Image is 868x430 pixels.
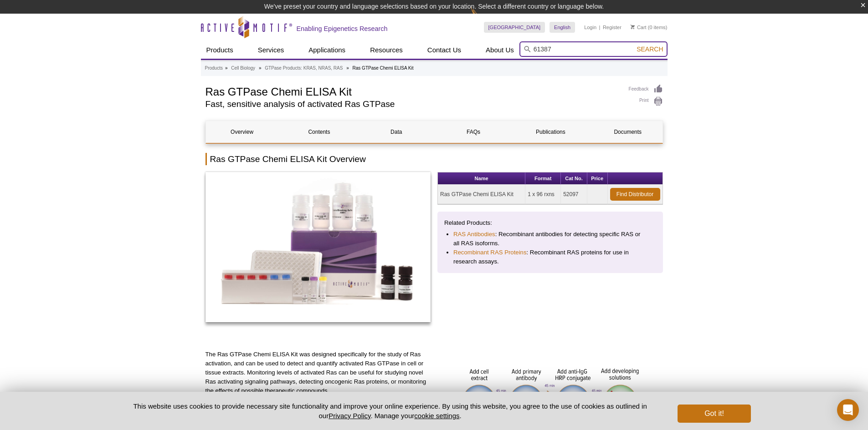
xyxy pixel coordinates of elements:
h1: Ras GTPase Chemi ELISA Kit [205,84,620,98]
a: Contents [283,121,355,143]
a: Feedback [629,84,663,94]
button: cookie settings [414,412,459,420]
th: Price [587,172,608,185]
td: Ras GTPase Chemi ELISA Kit [438,185,525,204]
td: 52097 [561,185,587,204]
p: This website uses cookies to provide necessary site functionality and improve your online experie... [118,401,663,420]
a: Products [205,64,223,72]
a: Documents [591,121,664,143]
a: Find Distributor [610,188,660,201]
a: Contact Us [422,41,467,59]
p: The Ras GTPase Chemi ELISA Kit was designed specifically for the study of Ras activation, and can... [205,350,431,395]
a: Services [252,41,290,59]
a: RAS Antibodies [453,230,495,239]
a: FAQs [437,121,509,143]
div: Open Intercom Messenger [837,399,859,421]
a: Resources [365,41,408,59]
li: (0 items) [631,22,668,33]
a: English [550,22,575,33]
th: Name [438,172,525,185]
a: About Us [480,41,519,59]
a: GTPase Products: KRAS, NRAS, RAS [265,64,343,72]
h2: Ras GTPase Chemi ELISA Kit Overview [205,153,663,165]
h2: Enabling Epigenetics Research [297,25,388,33]
a: Overview [206,121,278,143]
input: Keyword, Cat. No. [519,41,668,57]
li: » [225,66,228,71]
a: Products [201,41,239,59]
a: Privacy Policy [329,412,370,420]
li: » [346,66,349,71]
a: Recombinant RAS Proteins [453,248,527,257]
a: Data [360,121,432,143]
li: : Recombinant RAS proteins for use in research assays. [453,248,647,266]
th: Cat No. [561,172,587,185]
th: Format [525,172,561,185]
p: Related Products: [444,218,656,228]
button: Got it! [678,405,750,423]
li: : Recombinant antibodies for detecting specific RAS or all RAS isoforms. [453,230,647,248]
a: Login [584,24,596,30]
a: Applications [303,41,351,59]
a: Cell Biology [231,64,255,72]
h2: Fast, sensitive analysis of activated Ras GTPase [205,100,620,108]
a: Register [603,24,621,30]
img: Your Cart [631,25,635,29]
a: Cart [631,24,647,30]
img: Ras GTPase Chemi ELISA Kit Service [205,172,431,322]
li: Ras GTPase Chemi ELISA Kit [353,66,414,71]
a: [GEOGRAPHIC_DATA] [484,22,545,33]
span: Search [637,46,663,53]
img: Change Here [471,7,495,28]
a: Publications [514,121,587,143]
td: 1 x 96 rxns [525,185,561,204]
button: Search [634,45,666,53]
li: » [259,66,262,71]
li: | [599,22,601,33]
a: Print [629,96,663,106]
